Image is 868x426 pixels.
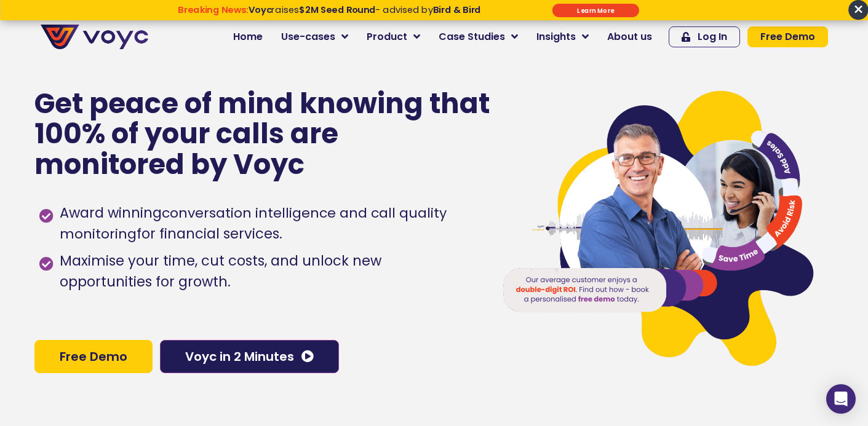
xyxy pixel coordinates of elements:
[60,350,127,363] span: Free Demo
[357,25,429,49] a: Product
[224,25,272,49] a: Home
[41,25,148,49] img: voyc-full-logo
[163,49,194,63] span: Phone
[432,3,480,16] strong: Bird & Bird
[178,3,249,16] strong: Breaking News:
[160,340,339,373] a: Voyc in 2 Minutes
[527,25,598,49] a: Insights
[439,30,505,44] span: Case Studies
[747,26,828,47] a: Free Demo
[248,3,271,16] strong: Voyc
[698,32,727,42] span: Log In
[34,340,153,373] a: Free Demo
[132,4,527,26] div: Breaking News: Voyc raises $2M Seed Round - advised by Bird & Bird
[233,30,263,44] span: Home
[299,3,375,16] strong: $2M Seed Round
[826,384,856,414] div: Open Intercom Messenger
[57,203,477,245] span: Award winning for financial services.
[272,25,357,49] a: Use-cases
[60,203,447,243] h1: conversation intelligence and call quality monitoring
[536,30,576,44] span: Insights
[429,25,527,49] a: Case Studies
[607,30,652,44] span: About us
[163,100,205,114] span: Job title
[185,350,294,363] span: Voyc in 2 Minutes
[669,26,740,47] a: Log In
[281,30,335,44] span: Use-cases
[552,4,639,17] div: Submit
[367,30,407,44] span: Product
[760,32,815,42] span: Free Demo
[253,256,311,268] a: Privacy Policy
[248,3,480,16] span: raises - advised by
[57,251,477,293] span: Maximise your time, cut costs, and unlock new opportunities for growth.
[34,89,492,180] p: Get peace of mind knowing that 100% of your calls are monitored by Voyc
[598,25,661,49] a: About us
